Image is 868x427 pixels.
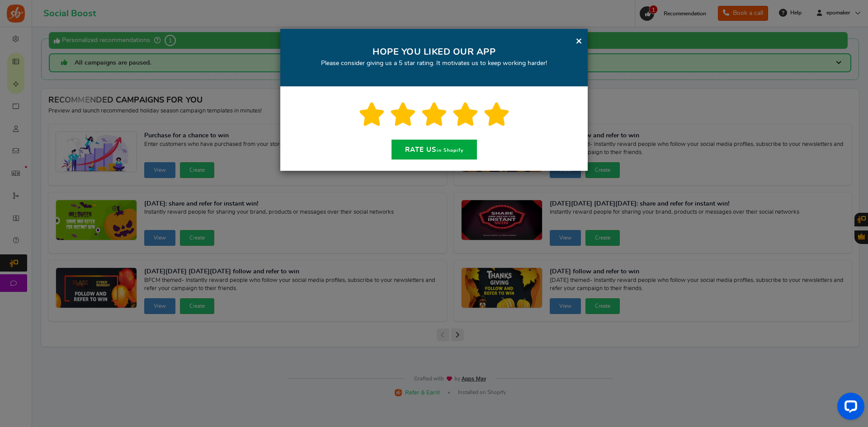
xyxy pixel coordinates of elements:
a: Rate usin Shopify [392,140,477,160]
small: in Shopify [437,148,463,153]
iframe: LiveChat chat widget [830,389,868,427]
p: Please consider giving us a 5 star rating. It motivates us to keep working harder! [287,59,581,68]
a: × [576,35,582,47]
h2: HOPE YOU LIKED OUR APP [287,47,581,57]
